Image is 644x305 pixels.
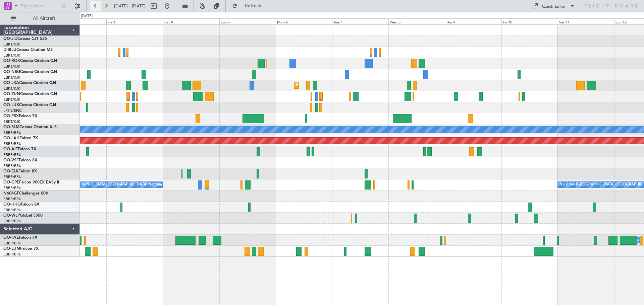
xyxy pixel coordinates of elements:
[3,147,18,151] span: OO-AIE
[3,141,21,146] a: EBBR/BRU
[219,18,276,24] div: Sun 5
[3,53,20,58] a: EBKT/KJK
[445,18,501,24] div: Thu 9
[3,192,19,196] span: N604GF
[3,214,20,218] span: OO-WLP
[3,158,19,162] span: OO-VSF
[3,125,57,129] a: OO-SLMCessna Citation XLS
[3,114,37,118] a: OO-FSXFalcon 7X
[3,59,57,63] a: OO-ROKCessna Citation CJ4
[3,114,19,118] span: OO-FSX
[3,169,37,173] a: OO-ELKFalcon 8X
[3,180,59,184] a: OO-GPEFalcon 900EX EASy II
[106,18,163,24] div: Fri 3
[529,1,578,11] button: Quick Links
[3,70,20,74] span: OO-NSG
[3,158,37,162] a: OO-VSFFalcon 8X
[239,4,267,8] span: Refresh
[3,203,21,207] span: OO-HHO
[3,247,39,251] a: OO-LUMFalcon 7X
[501,18,558,24] div: Fri 10
[3,197,21,202] a: EBBR/BRU
[7,13,73,24] button: All Aircraft
[3,70,57,74] a: OO-NSGCessna Citation CJ4
[3,92,57,96] a: OO-ZUNCessna Citation CJ4
[229,1,269,11] button: Refresh
[3,180,19,184] span: OO-GPE
[3,75,20,80] a: EBKT/KJK
[163,18,219,24] div: Sat 4
[3,208,21,213] a: EBBR/BRU
[3,64,20,69] a: EBKT/KJK
[3,103,19,107] span: OO-LUX
[52,180,164,190] div: No Crew [GEOGRAPHIC_DATA] ([GEOGRAPHIC_DATA] National)
[3,163,21,168] a: EBBR/BRU
[3,92,20,96] span: OO-ZUN
[3,81,19,85] span: OO-LXA
[3,136,38,140] a: OO-LAHFalcon 7X
[3,192,48,196] a: N604GFChallenger 604
[3,152,21,157] a: EBBR/BRU
[276,18,332,24] div: Mon 6
[3,147,36,151] a: OO-AIEFalcon 7X
[3,236,19,240] span: OO-FAE
[3,48,16,52] span: D-IBLU
[3,236,37,240] a: OO-FAEFalcon 7X
[3,219,21,224] a: EBBR/BRU
[3,136,19,140] span: OO-LAH
[3,86,20,91] a: EBKT/KJK
[3,48,53,52] a: D-IBLUCessna Citation M2
[3,185,21,190] a: EBBR/BRU
[3,247,20,251] span: OO-LUM
[3,169,18,173] span: OO-ELK
[3,119,20,124] a: EBKT/KJK
[542,3,565,10] div: Quick Links
[332,18,388,24] div: Tue 7
[3,37,47,41] a: OO-JIDCessna CJ1 525
[3,42,20,47] a: EBKT/KJK
[3,125,19,129] span: OO-SLM
[3,203,39,207] a: OO-HHOFalcon 8X
[17,16,71,21] span: All Aircraft
[3,108,22,113] a: LFSN/ENC
[3,59,20,63] span: OO-ROK
[3,130,21,135] a: EBBR/BRU
[81,13,93,19] div: [DATE]
[3,37,17,41] span: OO-JID
[3,252,21,257] a: EBBR/BRU
[114,3,146,9] span: [DATE] - [DATE]
[3,81,56,85] a: OO-LXACessna Citation CJ4
[558,18,614,24] div: Sat 11
[388,18,445,24] div: Wed 8
[3,103,56,107] a: OO-LUXCessna Citation CJ4
[3,174,21,179] a: EBBR/BRU
[3,214,43,218] a: OO-WLPGlobal 5500
[3,241,21,246] a: EBBR/BRU
[3,97,20,102] a: EBKT/KJK
[20,1,59,11] input: Trip Number
[296,80,374,90] div: Planned Maint Kortrijk-[GEOGRAPHIC_DATA]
